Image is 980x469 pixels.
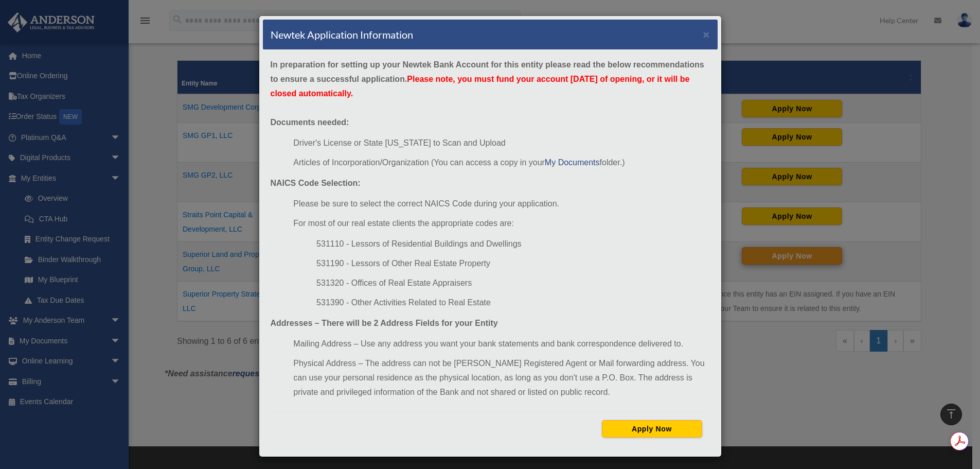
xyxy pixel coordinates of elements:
li: For most of our real estate clients the appropriate codes are: [293,216,709,231]
li: Driver's License or State [US_STATE] to Scan and Upload [293,136,709,150]
strong: NAICS Code Selection: [271,179,361,187]
li: Physical Address – The address can not be [PERSON_NAME] Registered Agent or Mail forwarding addre... [293,356,709,399]
li: Please be sure to select the correct NAICS Code during your application. [293,197,709,211]
h4: Newtek Application Information [271,27,413,42]
li: 531190 - Lessors of Other Real Estate Property [316,256,709,271]
span: Please note, you must fund your account [DATE] of opening, or it will be closed automatically. [271,75,690,98]
li: Mailing Address – Use any address you want your bank statements and bank correspondence delivered... [293,337,709,351]
li: Articles of Incorporation/Organization (You can access a copy in your folder.) [293,155,709,170]
button: × [703,29,710,40]
li: 531390 - Other Activities Related to Real Estate [316,296,709,310]
strong: In preparation for setting up your Newtek Bank Account for this entity please read the below reco... [271,60,704,98]
a: My Documents [545,158,600,167]
strong: Addresses – There will be 2 Address Fields for your Entity [271,319,498,327]
li: 531320 - Offices of Real Estate Appraisers [316,276,709,290]
strong: Documents needed: [271,118,349,127]
button: Apply Now [602,420,702,438]
li: 531110 - Lessors of Residential Buildings and Dwellings [316,237,709,251]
